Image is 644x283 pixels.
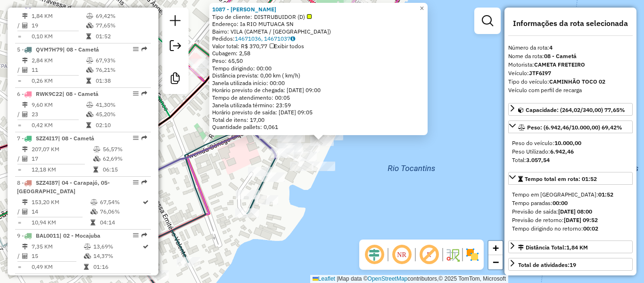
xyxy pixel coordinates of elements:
a: 14671036, 14671037 [235,35,295,42]
div: Distância Total: [518,243,588,252]
span: QVM7H79 [36,46,63,53]
em: Rota exportada [141,46,147,52]
a: Close popup [416,3,428,14]
i: Tempo total em rota [91,220,95,225]
td: / [17,251,22,261]
a: OpenStreetMap [368,275,408,282]
td: 207,07 KM [31,145,93,154]
td: = [17,218,22,227]
span: BAL0011 [36,232,59,239]
td: 7,35 KM [31,242,83,251]
span: Ocultar NR [390,243,413,266]
i: Tempo total em rota [86,34,91,39]
div: Peso: 65,50 [212,57,425,65]
span: Peso: (6.942,46/10.000,00) 69,42% [527,124,622,131]
td: 14 [31,207,90,216]
span: | 08 - Cametá [58,135,94,142]
td: = [17,32,22,41]
div: Valor total: R$ 370,77 [212,43,425,50]
div: Tempo total em rota: 01:52 [508,187,633,237]
a: Exibir filtros [478,11,497,30]
td: 06:15 [102,165,147,174]
div: Horário previsto de chegada: [DATE] 09:00 [212,86,425,94]
td: = [17,76,22,86]
a: Distância Total:1,84 KM [508,240,633,253]
td: / [17,65,22,75]
td: 153,20 KM [31,197,90,207]
i: % de utilização do peso [86,58,93,63]
div: Veículo com perfil de recarga [508,86,633,94]
div: Cubagem: 2,58 [212,50,425,57]
div: Previsão de retorno: [512,216,629,224]
em: Opções [133,91,139,96]
td: 01:16 [93,262,142,272]
strong: 00:00 [553,199,568,206]
em: Rota exportada [141,180,147,185]
div: Janela utilizada término: 23:59 [212,102,425,109]
i: % de utilização da cubagem [86,111,93,117]
i: Distância Total [22,58,28,63]
td: 12,18 KM [31,165,93,174]
i: Rota otimizada [143,199,149,205]
td: 2,84 KM [31,56,86,65]
i: Tempo total em rota [86,78,91,84]
td: = [17,165,22,174]
strong: CAMETA FRETEIRO [534,61,585,68]
td: 67,54% [99,197,142,207]
div: Tempo dirigindo: 00:00 [212,65,425,72]
a: Capacidade: (264,02/340,00) 77,65% [508,103,633,116]
strong: 6.942,46 [550,148,574,155]
div: Previsão de saída: [512,207,629,216]
div: Pedidos: [212,35,425,43]
a: Leaflet [313,275,335,282]
div: Distância prevista: 0,00 km ( km/h) [212,72,425,79]
td: 14,37% [93,251,142,261]
td: 11 [31,65,86,75]
i: Total de Atividades [22,253,28,259]
em: Rota exportada [141,135,147,141]
td: 01:38 [95,76,147,86]
strong: 19 [570,261,576,268]
span: 5 - [17,46,99,53]
td: 15 [31,251,83,261]
i: Distância Total [22,13,28,19]
td: 04:14 [99,218,142,227]
span: SZZ4I87 [36,179,58,186]
span: | 04 - Carapajó, 05- [GEOGRAPHIC_DATA] [17,179,110,195]
td: = [17,262,22,272]
td: 76,06% [99,207,142,216]
em: Rota exportada [141,232,147,238]
td: / [17,110,22,119]
div: Motorista: [508,60,633,69]
h4: Informações da rota selecionada [508,19,633,28]
a: Total de atividades:19 [508,258,633,271]
strong: 4 [549,44,553,51]
i: % de utilização do peso [84,244,91,249]
div: Horário previsto de saída: [DATE] 09:05 [212,109,425,116]
div: Tempo de atendimento: 00:05 [212,6,425,131]
em: Rota exportada [141,91,147,96]
em: Opções [133,180,139,185]
i: Tempo total em rota [84,264,89,270]
i: Distância Total [22,199,28,205]
div: Tipo de cliente: [212,13,425,21]
div: Tempo em [GEOGRAPHIC_DATA]: [512,190,629,199]
td: 62,69% [102,154,147,163]
a: Exportar sessão [166,36,185,58]
strong: JTF6I97 [529,69,551,77]
i: Total de Atividades [22,23,28,28]
i: Observações [290,36,295,42]
span: SZZ4I17 [36,135,58,142]
i: % de utilização do peso [86,13,93,19]
td: 17 [31,154,93,163]
div: Map data © contributors,© 2025 TomTom, Microsoft [310,275,508,283]
span: − [493,256,499,268]
i: % de utilização da cubagem [84,253,91,259]
div: Peso Utilizado: [512,147,629,156]
strong: 08 - Cametá [544,52,577,60]
td: 01:52 [95,32,147,41]
a: Zoom in [488,241,503,255]
i: % de utilização da cubagem [86,67,93,73]
i: % de utilização do peso [91,199,98,205]
a: Criar modelo [166,69,185,90]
